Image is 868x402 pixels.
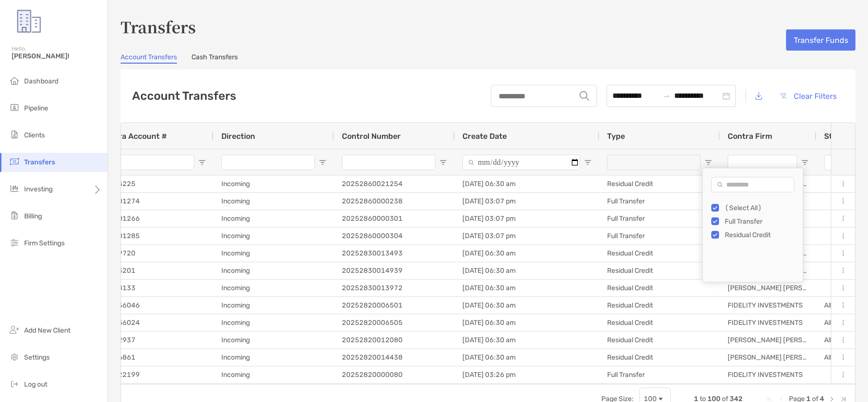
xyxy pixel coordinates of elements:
[599,366,720,383] div: Full Transfer
[725,231,797,239] div: Residual Credit
[334,228,455,244] div: 20252860000304
[9,75,20,86] img: dashboard icon
[9,324,20,335] img: add_new_client icon
[214,349,334,366] div: Incoming
[93,366,214,383] div: 636422199
[599,210,720,227] div: Full Transfer
[455,384,599,401] div: [DATE] 06:30 am
[214,193,334,210] div: Incoming
[93,228,214,244] div: 636801285
[663,92,670,100] span: swap-right
[121,15,855,38] h3: Transfers
[703,201,803,241] div: Filter List
[455,210,599,227] div: [DATE] 03:07 pm
[334,349,455,366] div: 20252820014438
[93,297,214,314] div: 636356046
[599,245,720,262] div: Residual Credit
[580,91,589,101] img: input icon
[599,262,720,279] div: Residual Credit
[214,210,334,227] div: Incoming
[93,332,214,348] div: 44792937
[214,384,334,401] div: Incoming
[334,332,455,348] div: 20252820012080
[9,210,20,221] img: billing icon
[24,326,70,335] span: Add New Client
[725,204,797,212] div: (Select All)
[720,366,816,383] div: FIDELITY INVESTMENTS
[455,228,599,244] div: [DATE] 03:07 pm
[12,4,46,39] img: Zoe Logo
[455,297,599,314] div: [DATE] 06:30 am
[728,155,797,170] input: Contra Firm Filter Input
[9,183,20,194] img: investing icon
[599,228,720,244] div: Full Transfer
[455,349,599,366] div: [DATE] 06:30 am
[132,89,236,103] h2: Account Transfers
[720,349,816,366] div: [PERSON_NAME] [PERSON_NAME] & CO., INC.
[720,332,816,348] div: [PERSON_NAME] [PERSON_NAME] & CO., INC.
[720,280,816,296] div: [PERSON_NAME] [PERSON_NAME] & CO., INC.
[772,85,844,107] button: Clear Filters
[334,280,455,296] div: 20252830013972
[214,175,334,192] div: Incoming
[93,193,214,210] div: 636801274
[720,297,816,314] div: FIDELITY INVESTMENTS
[599,384,720,401] div: Residual Credit
[9,129,20,140] img: clients icon
[214,314,334,331] div: Incoming
[702,168,803,282] div: Column Filter
[24,104,48,112] span: Pipeline
[334,297,455,314] div: 20252820006501
[101,132,167,141] span: Contra Account #
[462,132,507,141] span: Create Date
[93,349,214,366] div: 49926861
[455,280,599,296] div: [DATE] 06:30 am
[191,53,238,64] a: Cash Transfers
[214,228,334,244] div: Incoming
[24,239,65,247] span: Firm Settings
[334,210,455,227] div: 20252860000301
[599,280,720,296] div: Residual Credit
[93,175,214,192] div: 34695225
[221,155,315,170] input: Direction Filter Input
[462,155,580,170] input: Create Date Filter Input
[725,217,797,226] div: Full Transfer
[455,193,599,210] div: [DATE] 03:07 pm
[24,158,55,166] span: Transfers
[439,159,447,166] button: Open Filter Menu
[786,29,855,51] button: Transfer Funds
[93,210,214,227] div: 636801266
[93,384,214,401] div: 637137950
[455,262,599,279] div: [DATE] 06:30 am
[214,366,334,383] div: Incoming
[9,102,20,113] img: pipeline icon
[334,175,455,192] div: 20252860021254
[720,314,816,331] div: FIDELITY INVESTMENTS
[101,155,194,170] input: Contra Account # Filter Input
[599,297,720,314] div: Residual Credit
[334,384,455,401] div: 20252810006239
[93,245,214,262] div: 79609720
[720,384,816,401] div: FIDELITY INVESTMENTS
[599,314,720,331] div: Residual Credit
[342,132,401,141] span: Control Number
[93,314,214,331] div: 636356024
[24,380,47,389] span: Log out
[93,262,214,279] div: 21353201
[705,159,712,166] button: Open Filter Menu
[455,366,599,383] div: [DATE] 03:26 pm
[221,132,255,141] span: Direction
[455,332,599,348] div: [DATE] 06:30 am
[9,237,20,248] img: firm-settings icon
[801,159,809,166] button: Open Filter Menu
[121,53,177,64] a: Account Transfers
[663,92,670,100] span: to
[599,349,720,366] div: Residual Credit
[334,193,455,210] div: 20252860000238
[24,212,42,220] span: Billing
[334,314,455,331] div: 20252820006505
[334,366,455,383] div: 20252820000080
[584,159,592,166] button: Open Filter Menu
[214,297,334,314] div: Incoming
[780,93,787,99] img: button icon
